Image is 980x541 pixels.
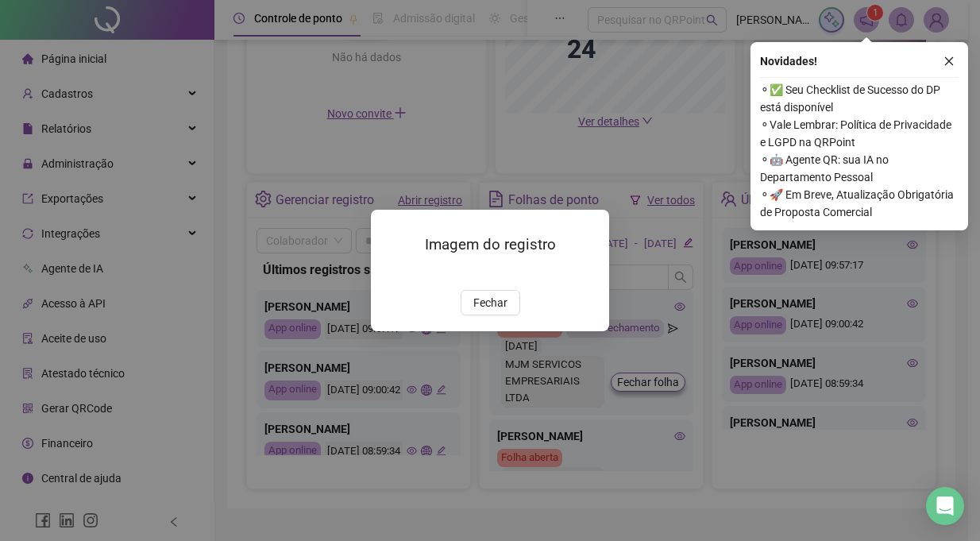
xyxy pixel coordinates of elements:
button: Fechar [461,290,520,315]
span: ⚬ Vale Lembrar: Política de Privacidade e LGPD na QRPoint [760,116,959,151]
span: ⚬ ✅ Seu Checklist de Sucesso do DP está disponível [760,81,959,116]
span: ⚬ 🤖 Agente QR: sua IA no Departamento Pessoal [760,151,959,186]
span: ⚬ 🚀 Em Breve, Atualização Obrigatória de Proposta Comercial [760,186,959,221]
div: Open Intercom Messenger [926,487,964,525]
h3: Imagem do registro [390,234,590,256]
span: Fechar [473,294,507,311]
span: Novidades ! [760,52,817,70]
span: close [943,56,955,67]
